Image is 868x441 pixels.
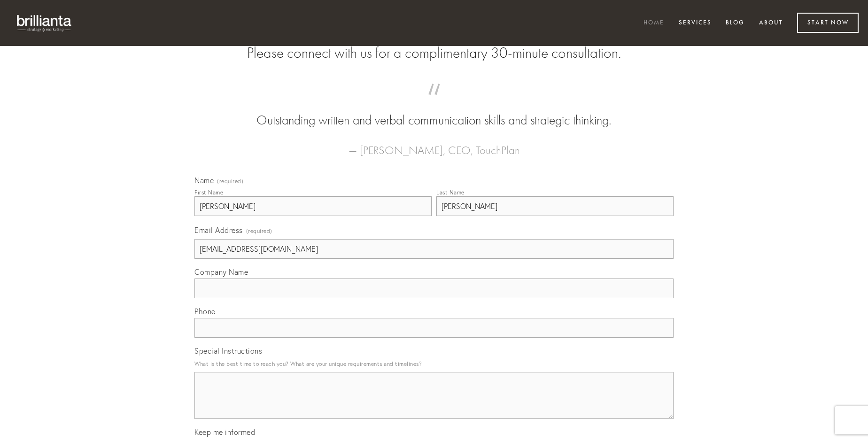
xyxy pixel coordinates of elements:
[194,307,216,316] span: Phone
[194,225,243,235] span: Email Address
[209,93,659,111] span: “
[194,427,255,437] span: Keep me informed
[753,15,789,31] a: About
[194,44,674,62] h2: Please connect with us for a complimentary 30-minute consultation.
[9,9,80,37] img: brillianta - research, strategy, marketing
[797,13,859,33] a: Start Now
[209,130,659,160] figcaption: — [PERSON_NAME], CEO, TouchPlan
[194,346,262,356] span: Special Instructions
[246,224,272,237] span: (required)
[194,267,248,277] span: Company Name
[673,15,718,31] a: Services
[194,357,674,370] p: What is the best time to reach you? What are your unique requirements and timelines?
[209,93,659,130] blockquote: Outstanding written and verbal communication skills and strategic thinking.
[194,176,214,185] span: Name
[436,189,465,196] div: Last Name
[637,15,670,31] a: Home
[720,15,751,31] a: Blog
[217,178,243,184] span: (required)
[194,189,223,196] div: First Name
